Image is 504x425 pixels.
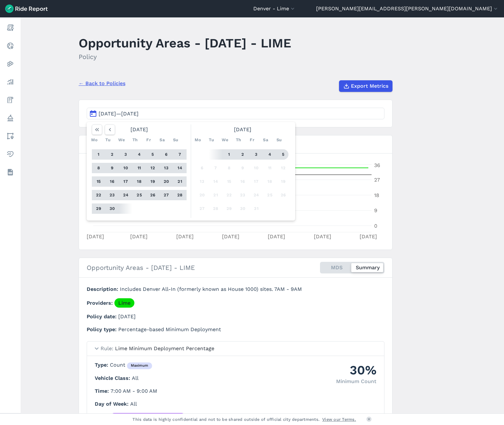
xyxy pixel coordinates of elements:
[87,313,118,320] span: Policy date
[260,135,271,145] div: Sa
[148,176,158,187] button: 19
[87,326,118,332] span: Policy type
[5,94,16,106] a: Fees
[175,176,185,187] button: 21
[224,163,234,173] button: 8
[197,163,207,173] button: 6
[99,111,139,117] span: [DATE]—[DATE]
[148,190,158,200] button: 26
[148,149,158,160] button: 5
[93,149,104,160] button: 1
[197,190,207,200] button: 20
[170,135,181,145] div: Su
[351,82,388,90] span: Export Metrics
[5,112,16,124] a: Policy
[87,286,120,292] span: Description
[118,326,221,332] span: Percentage-based Minimum Deployment
[134,176,144,187] button: 18
[130,135,140,145] div: Th
[253,5,296,13] button: Denver - Lime
[224,149,234,160] button: 1
[251,176,261,187] button: 17
[5,148,16,160] a: Health
[193,135,203,145] div: Mo
[237,203,248,214] button: 30
[134,190,144,200] button: 25
[175,149,185,160] button: 7
[110,413,186,422] a: Opportunity Areas ([DATE])
[233,135,244,145] div: Th
[87,263,195,272] h2: Opportunity Areas - [DATE] - LIME
[89,135,100,145] div: Mo
[157,135,167,145] div: Sa
[274,135,284,145] div: Su
[87,233,104,240] tspan: [DATE]
[360,233,377,240] tspan: [DATE]
[110,362,152,368] span: Count
[130,233,148,240] tspan: [DATE]
[111,388,157,394] span: 7:00 AM - 9:00 AM
[176,233,194,240] tspan: [DATE]
[210,203,221,214] button: 28
[93,203,104,214] button: 29
[220,135,230,145] div: We
[87,108,384,119] button: [DATE]—[DATE]
[93,176,104,187] button: 15
[79,80,125,87] a: ← Back to Policies
[206,135,217,145] div: Tu
[237,176,248,187] button: 16
[79,52,291,62] h2: Policy
[116,135,127,145] div: We
[101,345,115,351] span: Rule
[130,401,137,407] span: All
[114,298,134,308] a: Lime
[5,22,16,34] a: Report
[95,362,110,368] span: Type
[251,190,261,200] button: 24
[265,149,275,160] button: 4
[103,135,113,145] div: Tu
[148,163,158,173] button: 12
[161,149,171,160] button: 6
[161,163,171,173] button: 13
[210,163,221,173] button: 7
[222,233,239,240] tspan: [DATE]
[278,176,288,187] button: 19
[268,233,285,240] tspan: [DATE]
[224,203,234,214] button: 29
[237,163,248,173] button: 9
[322,416,356,422] a: View our Terms.
[336,361,376,379] div: 30%
[127,362,152,370] div: maximum
[5,130,16,142] a: Areas
[251,163,261,173] button: 10
[5,5,48,13] img: Ride Report
[278,149,288,160] button: 5
[93,163,104,173] button: 8
[161,190,171,200] button: 27
[247,135,257,145] div: Fr
[107,203,117,214] button: 30
[5,76,16,88] a: Analyze
[121,163,131,173] button: 10
[175,190,185,200] button: 28
[107,149,117,160] button: 2
[89,124,189,135] div: [DATE]
[5,40,16,52] a: Realtime
[121,176,131,187] button: 17
[107,176,117,187] button: 16
[93,190,104,200] button: 22
[339,80,393,92] button: Export Metrics
[265,163,275,173] button: 11
[193,124,293,135] div: [DATE]
[374,192,379,198] tspan: 18
[134,149,144,160] button: 4
[224,176,234,187] button: 15
[79,135,392,153] h3: Compliance for Opportunity Areas - [DATE] - LIME
[121,149,131,160] button: 3
[224,190,234,200] button: 22
[278,190,288,200] button: 26
[107,190,117,200] button: 23
[251,149,261,160] button: 3
[143,135,154,145] div: Fr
